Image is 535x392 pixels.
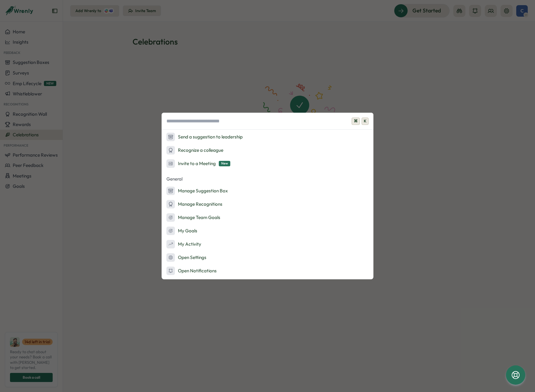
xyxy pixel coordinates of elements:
button: Send a suggestion to leadership [162,131,373,143]
span: New [219,161,230,166]
div: Manage Team Goals [166,213,220,222]
div: My Activity [166,240,201,248]
button: Open Notifications [162,265,373,277]
div: Manage Suggestion Box [166,187,228,195]
button: Invite to a MeetingNew [162,158,373,170]
span: ⌘ [352,118,360,125]
div: Open Notifications [166,267,217,275]
div: Invite to a Meeting [166,159,230,168]
button: Open Settings [162,251,373,264]
button: Manage Team Goals [162,211,373,224]
div: Open Settings [166,253,206,262]
p: General [162,174,373,184]
button: My Goals [162,225,373,237]
button: Manage Suggestion Box [162,185,373,197]
button: Recognize a colleague [162,144,373,156]
button: Manage Recognitions [162,198,373,210]
span: K [362,118,369,125]
div: Send a suggestion to leadership [166,133,243,141]
div: Recognize a colleague [166,146,223,154]
div: Manage Recognitions [166,200,222,208]
button: My Activity [162,238,373,250]
div: My Goals [166,227,197,235]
